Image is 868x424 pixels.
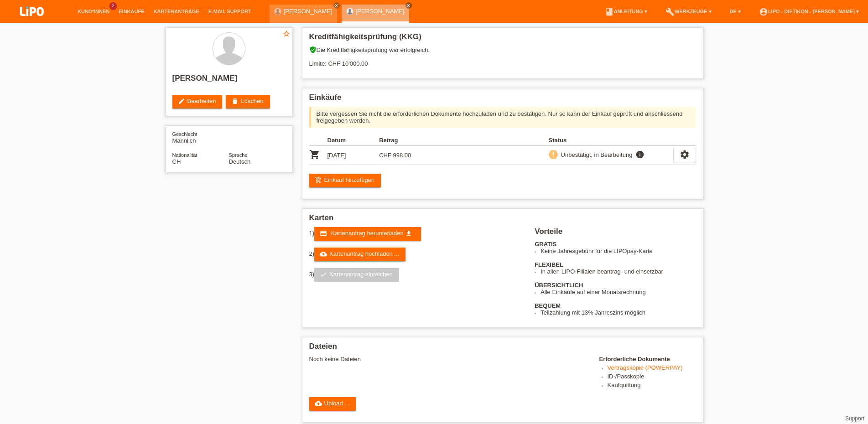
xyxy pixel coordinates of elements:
li: ID-/Passkopie [608,373,696,382]
div: Noch keine Dateien [309,356,588,362]
th: Status [549,135,673,146]
a: Kartenanträge [149,9,204,14]
div: 3) [309,268,524,282]
li: Kaufquittung [608,382,696,390]
b: FLEXIBEL [535,261,563,268]
i: build [665,7,675,16]
i: POSP00026603 [309,149,320,160]
h2: Karten [309,213,696,227]
b: GRATIS [535,241,556,248]
i: check [320,271,327,278]
i: info [634,150,645,159]
h4: Erforderliche Dokumente [599,356,696,362]
span: Deutsch [229,158,251,165]
a: account_circleLIPO - Dietikon - [PERSON_NAME] ▾ [754,9,863,14]
a: Vertragskopie (POWERPAY) [608,364,683,371]
h2: Dateien [309,342,696,356]
a: DE ▾ [725,9,745,14]
i: verified_user [309,46,317,53]
li: Teilzahlung mit 13% Jahreszins möglich [541,309,696,316]
div: Bitte vergessen Sie nicht die erforderlichen Dokumente hochzuladen und zu bestätigen. Nur so kann... [309,107,696,128]
div: Unbestätigt, in Bearbeitung [558,150,633,160]
i: cloud_upload [320,250,327,258]
i: account_circle [759,7,768,16]
div: 2) [309,248,524,261]
a: star_border [282,30,291,39]
span: 2 [109,2,117,10]
i: close [406,3,411,8]
a: Kund*innen [73,9,114,14]
td: [DATE] [327,146,379,165]
a: checkKartenantrag einreichen [314,268,399,282]
a: cloud_uploadKartenantrag hochladen ... [314,248,405,261]
a: cloud_uploadUpload ... [309,397,356,411]
span: Schweiz [172,158,181,165]
a: bookAnleitung ▾ [600,9,652,14]
a: Einkäufe [114,9,149,14]
h2: Vorteile [535,227,696,241]
span: Sprache [229,152,248,158]
a: deleteLöschen [226,95,270,109]
a: E-Mail Support [204,9,256,14]
a: [PERSON_NAME] [284,8,333,15]
span: Geschlecht [172,131,198,137]
i: get_app [405,230,412,237]
a: buildWerkzeuge ▾ [661,9,716,14]
td: CHF 998.00 [379,146,431,165]
a: [PERSON_NAME] [356,8,405,15]
span: Nationalität [172,152,198,158]
a: close [333,2,340,9]
b: ÜBERSICHTLICH [535,282,583,289]
div: Männlich [172,130,229,144]
h2: Einkäufe [309,93,696,107]
i: close [334,3,339,8]
i: credit_card [320,230,327,237]
i: edit [178,98,185,105]
b: BEQUEM [535,302,561,309]
span: Kartenantrag herunterladen [331,230,404,237]
li: Keine Jahresgebühr für die LIPOpay-Karte [541,248,696,254]
a: LIPO pay [9,19,55,26]
i: delete [231,98,239,105]
h2: Kreditfähigkeitsprüfung (KKG) [309,32,696,46]
li: In allen LIPO-Filialen beantrag- und einsetzbar [541,268,696,275]
a: Support [845,415,864,422]
a: add_shopping_cartEinkauf hinzufügen [309,174,381,187]
a: close [405,2,412,9]
th: Datum [327,135,379,146]
i: cloud_upload [315,400,322,407]
i: priority_high [550,151,556,157]
h2: [PERSON_NAME] [172,74,286,88]
div: Die Kreditfähigkeitsprüfung war erfolgreich. Limite: CHF 10'000.00 [309,46,696,74]
i: settings [680,150,690,160]
i: book [605,7,614,16]
a: credit_card Kartenantrag herunterladen get_app [314,227,421,241]
div: 1) [309,227,524,241]
i: add_shopping_cart [315,176,322,184]
a: editBearbeiten [172,95,223,109]
li: Alle Einkäufe auf einer Monatsrechnung [541,289,696,295]
i: star_border [282,30,291,38]
th: Betrag [379,135,431,146]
